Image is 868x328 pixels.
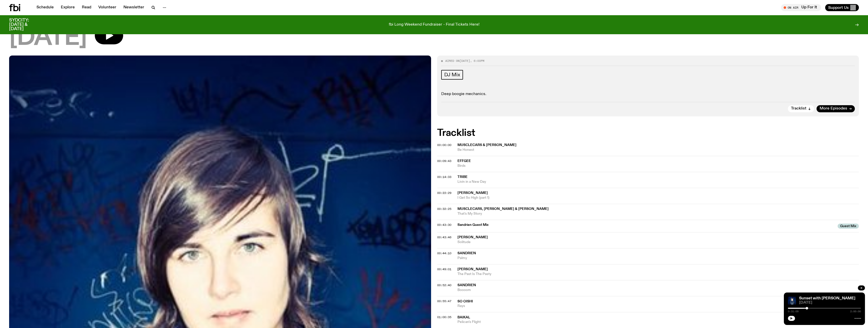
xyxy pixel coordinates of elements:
[9,18,42,31] h3: SYDCITY: [DATE] & [DATE]
[457,235,488,239] span: [PERSON_NAME]
[781,4,821,11] button: On AirUp For It
[457,143,516,147] span: Musclecars & [PERSON_NAME]
[437,160,451,162] button: 00:09:43
[437,192,451,194] button: 00:22:29
[437,223,451,227] span: 00:43:30
[437,284,451,287] button: 00:52:40
[437,224,451,226] button: 00:43:30
[457,304,859,308] span: Rays
[33,4,57,11] a: Schedule
[838,224,859,229] span: Guest Mix
[437,252,451,255] button: 00:44:10
[457,283,476,287] span: Sandrien
[437,129,859,138] h2: Tracklist
[437,235,451,239] span: 00:43:46
[95,4,119,11] a: Volunteer
[437,208,451,210] button: 00:32:25
[437,268,451,271] button: 00:49:01
[437,207,451,211] span: 00:32:25
[444,72,460,78] span: DJ Mix
[120,4,147,11] a: Newsletter
[470,59,484,63] span: , 6:00pm
[437,175,451,179] span: 00:14:33
[437,300,451,303] button: 00:55:47
[828,5,849,10] span: Support Us
[437,267,451,271] span: 00:49:01
[457,300,473,303] span: So Oishi
[441,92,855,97] p: Deep boogie mechanics.
[437,143,451,147] span: 00:00:00
[457,251,476,255] span: Sandrien
[817,105,855,112] a: More Episodes
[457,288,859,293] span: Boooom
[457,272,859,277] span: The Past Is The Pasty
[459,59,470,63] span: [DATE]
[437,176,451,178] button: 00:14:33
[457,148,859,152] span: Be Honest
[437,144,451,147] button: 00:00:00
[437,283,451,287] span: 00:52:40
[791,107,806,111] span: Tracklist
[437,315,451,319] span: 01:00:35
[799,301,861,305] span: [DATE]
[457,320,859,324] span: Pelican's Flight
[457,207,549,211] span: Musclecars, [PERSON_NAME] & [PERSON_NAME]
[437,251,451,255] span: 00:44:10
[850,310,861,313] span: 2:00:00
[441,70,463,80] a: DJ Mix
[799,296,855,300] a: Sunset with [PERSON_NAME]
[820,107,847,111] span: More Episodes
[389,23,479,27] p: fbi Long Weekend Fundraiser - Final Tickets Here!
[457,256,859,261] span: Palmy
[457,163,859,168] span: Birds
[788,105,814,112] button: Tracklist
[457,240,859,245] span: Solitude
[79,4,94,11] a: Read
[58,4,78,11] a: Explore
[457,316,470,319] span: Baikal
[457,175,468,179] span: Tribe
[445,59,459,63] span: Aired on
[457,191,488,195] span: [PERSON_NAME]
[457,179,859,184] span: Livin in a New Day
[457,223,835,227] span: Sandrien Guest Mix
[437,316,451,319] button: 01:00:35
[9,27,87,49] span: [DATE]
[457,211,859,216] span: That's My Story
[457,267,488,271] span: [PERSON_NAME]
[788,310,799,313] span: 0:31:09
[457,195,859,200] span: I Get So High (part 1)
[437,236,451,239] button: 00:43:46
[437,159,451,163] span: 00:09:43
[437,299,451,303] span: 00:55:47
[825,4,859,11] button: Support Us
[457,159,471,163] span: effgee
[437,191,451,195] span: 00:22:29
